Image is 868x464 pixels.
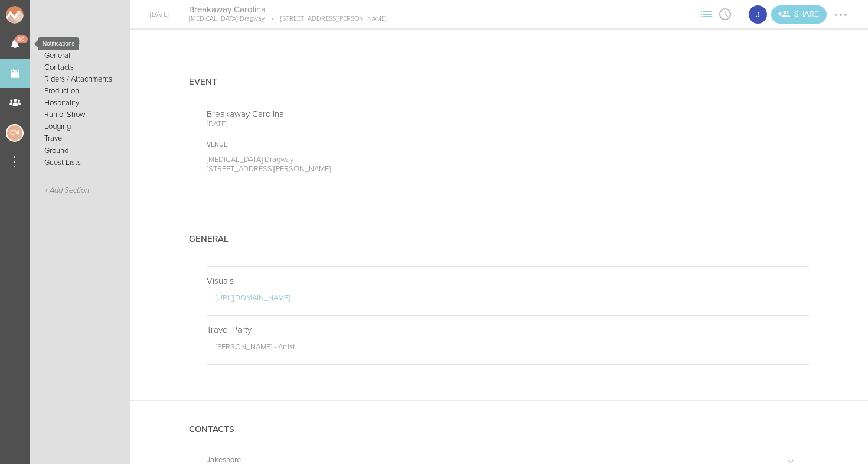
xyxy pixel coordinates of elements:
h4: Breakaway Carolina [189,4,387,15]
p: Breakaway Carolina [207,109,482,119]
h5: Jakeshore [207,456,241,464]
div: Charlie McGinley [6,124,24,142]
a: Production [30,85,130,97]
span: 60 [15,35,28,43]
span: View Itinerary [716,10,735,17]
p: [STREET_ADDRESS][PERSON_NAME] [265,15,387,23]
p: [PERSON_NAME] - Artist [216,342,809,355]
p: Visuals [207,275,809,286]
h4: General [189,234,229,244]
a: [URL][DOMAIN_NAME] [216,293,290,303]
div: Share [771,5,827,24]
h4: Event [189,77,217,87]
a: Lodging [30,121,130,132]
span: + Add Section [44,186,89,195]
p: [MEDICAL_DATA] Dragway [189,15,265,23]
a: Ground [30,145,130,157]
span: View Sections [697,10,716,17]
p: Travel Party [207,325,809,335]
p: [STREET_ADDRESS][PERSON_NAME] [207,164,482,174]
a: Run of Show [30,109,130,121]
h4: Contacts [189,424,234,434]
p: [MEDICAL_DATA] Dragway [207,155,482,164]
a: Travel [30,132,130,144]
a: Event Info [30,35,130,50]
a: Contacts [30,61,130,73]
a: Riders / Attachments [30,73,130,85]
div: Jakeshore [748,4,768,25]
p: [DATE] [207,119,482,129]
a: Guest Lists [30,157,130,168]
div: J [748,4,768,25]
a: General [30,50,130,61]
a: Hospitality [30,97,130,109]
img: NOMAD [6,6,73,24]
a: Invite teams to the Event [771,5,827,24]
div: Venue [207,141,482,149]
